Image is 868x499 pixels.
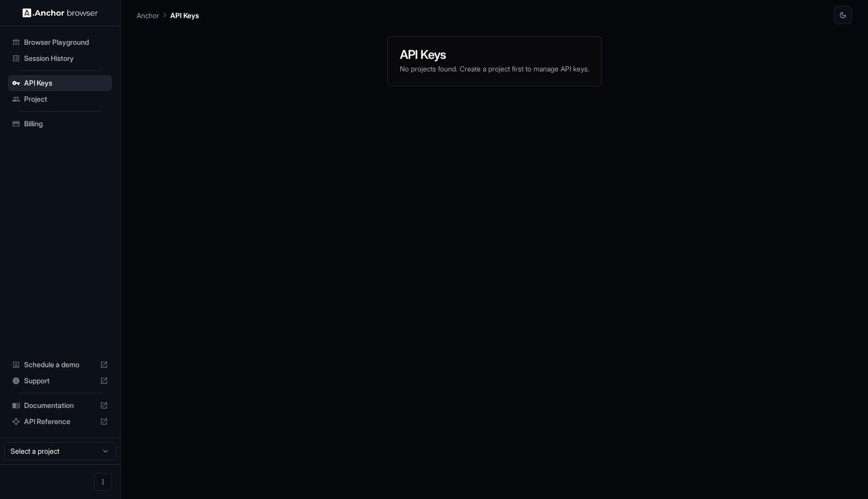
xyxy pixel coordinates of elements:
nav: breadcrumb [137,10,199,21]
div: Schedule a demo [8,357,112,373]
div: API Keys [8,75,112,91]
p: API Keys [170,10,199,21]
span: API Keys [24,78,108,88]
span: Billing [24,119,108,129]
div: Browser Playground [8,34,112,50]
span: Schedule a demo [24,360,96,370]
p: No projects found. Create a project first to manage API keys. [400,64,589,74]
div: Billing [8,116,112,132]
div: Support [8,373,112,389]
span: Project [24,94,108,104]
span: Documentation [24,400,96,410]
div: Project [8,91,112,107]
h3: API Keys [400,49,589,61]
p: Anchor [137,10,159,21]
span: Support [24,376,96,386]
button: Open menu [94,473,112,491]
span: Browser Playground [24,37,108,47]
div: API Reference [8,413,112,430]
div: Session History [8,50,112,66]
span: Session History [24,53,108,63]
span: API Reference [24,417,96,427]
img: Anchor Logo [23,8,98,18]
div: Documentation [8,397,112,413]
